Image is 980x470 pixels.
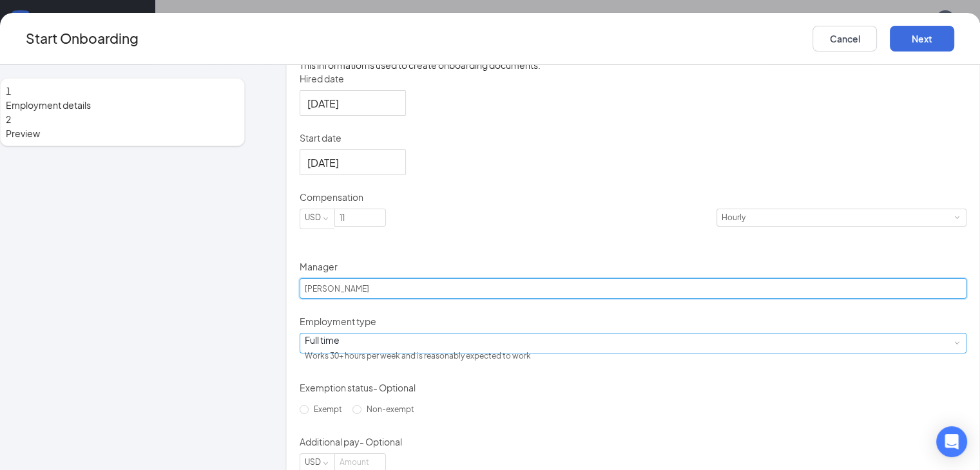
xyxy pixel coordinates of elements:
p: This information is used to create onboarding documents. [300,58,966,72]
h3: Start Onboarding [26,28,139,49]
input: Aug 28, 2025 [307,155,396,171]
div: USD [305,209,330,226]
span: - Optional [373,382,416,393]
p: Hired date [300,72,966,85]
div: Hourly [722,209,754,226]
div: Open Intercom Messenger [936,426,967,457]
span: Employment details [6,98,239,112]
button: Next [890,26,954,52]
span: Non-exempt [361,404,419,414]
p: Employment type [300,315,966,328]
p: Start date [300,131,966,144]
div: [object Object] [305,334,540,366]
input: Amount [335,209,385,226]
p: Compensation [300,191,966,203]
span: Exempt [309,404,347,414]
span: 1 [6,85,11,97]
p: Exemption status [300,381,966,394]
span: Preview [6,126,239,140]
div: Full time [305,334,531,346]
button: Cancel [812,26,877,52]
span: 2 [6,113,11,125]
p: Additional pay [300,435,966,448]
div: Works 30+ hours per week and is reasonably expected to work [305,346,531,366]
p: Manager [300,260,966,273]
input: Aug 27, 2025 [307,95,396,111]
span: - Optional [360,436,402,447]
input: Manager name [300,278,966,299]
